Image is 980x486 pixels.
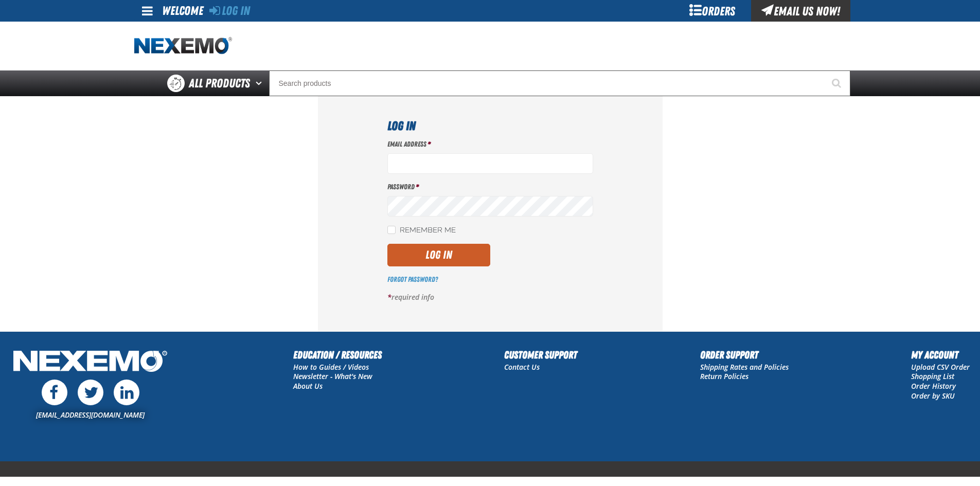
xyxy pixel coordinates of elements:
[387,139,593,149] label: Email Address
[293,371,372,381] a: Newsletter - What's New
[387,182,593,192] label: Password
[911,381,956,391] a: Order History
[504,347,577,363] h2: Customer Support
[911,391,955,401] a: Order by SKU
[387,117,593,135] h1: Log In
[911,371,954,381] a: Shopping List
[293,362,369,372] a: How to Guides / Videos
[134,37,232,55] a: Home
[387,244,490,266] button: Log In
[911,362,970,372] a: Upload CSV Order
[252,70,269,96] button: Open All Products pages
[36,410,145,420] a: [EMAIL_ADDRESS][DOMAIN_NAME]
[700,347,789,363] h2: Order Support
[134,37,232,55] img: Nexemo logo
[700,362,789,372] a: Shipping Rates and Policies
[209,4,250,18] a: Log In
[189,74,250,93] span: All Products
[911,347,970,363] h2: My Account
[10,347,170,377] img: Nexemo Logo
[825,70,850,96] button: Start Searching
[387,226,396,234] input: Remember Me
[504,362,540,372] a: Contact Us
[700,371,749,381] a: Return Policies
[293,381,323,391] a: About Us
[269,70,850,96] input: Search
[293,347,382,363] h2: Education / Resources
[387,293,593,302] p: required info
[387,226,456,236] label: Remember Me
[387,275,438,283] a: Forgot Password?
